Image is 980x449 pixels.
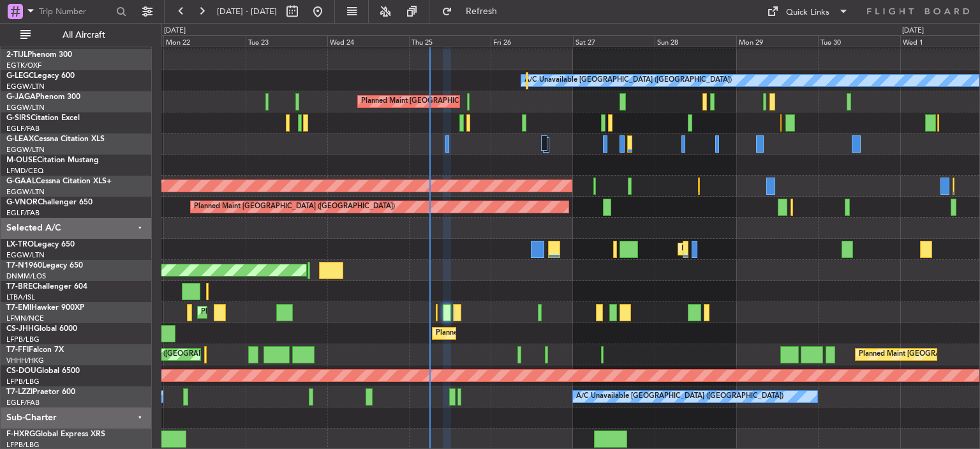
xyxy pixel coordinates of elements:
div: Mon 22 [163,35,245,47]
div: Mon 29 [736,35,818,47]
a: DNMM/LOS [6,271,46,281]
div: Planned Maint [GEOGRAPHIC_DATA] [201,303,323,322]
div: Sat 27 [573,35,655,47]
a: T7-LZZIPraetor 600 [6,388,75,396]
span: M-OUSE [6,156,37,164]
span: T7-EMI [6,304,31,312]
span: T7-BRE [6,283,33,291]
span: [DATE] - [DATE] [217,6,277,17]
a: G-SIRSCitation Excel [6,114,80,122]
a: LX-TROLegacy 650 [6,241,75,248]
a: G-GAALCessna Citation XLS+ [6,178,112,185]
span: Refresh [455,7,509,16]
a: M-OUSECitation Mustang [6,156,99,164]
a: LTBA/ISL [6,293,35,302]
a: LFPB/LBG [6,377,40,386]
div: Sun 28 [655,35,736,47]
a: EGGW/LTN [6,187,45,197]
div: A/C Unavailable [GEOGRAPHIC_DATA] ([GEOGRAPHIC_DATA]) [576,387,783,406]
button: Refresh [436,1,512,22]
span: G-JAGA [6,93,36,101]
span: T7-FFI [6,346,29,354]
a: EGGW/LTN [6,250,45,260]
a: G-LEGCLegacy 600 [6,72,75,80]
a: LFMN/NCE [6,314,44,323]
a: EGTK/OXF [6,61,41,70]
a: EGGW/LTN [6,145,45,155]
div: Fri 26 [491,35,572,47]
a: T7-FFIFalcon 7X [6,346,64,354]
a: LFMD/CEQ [6,166,43,176]
span: LX-TRO [6,241,34,248]
input: Trip Number [39,2,112,21]
a: G-VNORChallenger 650 [6,199,93,206]
a: EGLF/FAB [6,398,40,407]
div: Planned Maint [GEOGRAPHIC_DATA] ([GEOGRAPHIC_DATA]) [436,324,637,343]
a: G-JAGAPhenom 300 [6,93,80,101]
span: All Aircraft [33,31,135,40]
a: VHHH/HKG [6,356,44,365]
a: EGLF/FAB [6,208,40,218]
button: All Aircraft [14,25,138,45]
span: G-LEAX [6,135,34,143]
span: G-LEGC [6,72,34,80]
span: T7-N1960 [6,262,42,270]
div: [DATE] [164,26,186,36]
div: Thu 25 [409,35,491,47]
a: LFPB/LBG [6,335,40,344]
span: G-GAAL [6,178,36,185]
span: 2-TIJL [6,51,27,59]
a: F-HXRGGlobal Express XRS [6,430,105,438]
span: CS-DOU [6,367,36,375]
a: CS-DOUGlobal 6500 [6,367,80,375]
a: EGGW/LTN [6,103,45,112]
span: CS-JHH [6,325,34,333]
span: T7-LZZI [6,388,33,396]
a: G-LEAXCessna Citation XLS [6,135,105,143]
div: Tue 30 [818,35,900,47]
div: [DATE] [902,26,924,36]
div: Planned Maint [GEOGRAPHIC_DATA] ([GEOGRAPHIC_DATA]) [361,92,562,111]
div: Planned Maint [GEOGRAPHIC_DATA] ([GEOGRAPHIC_DATA]) [681,240,882,259]
a: EGLF/FAB [6,124,40,133]
a: T7-BREChallenger 604 [6,283,87,291]
a: CS-JHHGlobal 6000 [6,325,77,333]
span: G-SIRS [6,114,31,122]
div: Planned Maint [GEOGRAPHIC_DATA] ([GEOGRAPHIC_DATA]) [194,197,395,217]
a: T7-EMIHawker 900XP [6,304,84,312]
div: Planned Maint Tianjin ([GEOGRAPHIC_DATA]) [92,345,241,364]
span: G-VNOR [6,199,38,206]
a: T7-N1960Legacy 650 [6,262,83,270]
div: Wed 24 [327,35,409,47]
div: Tue 23 [246,35,327,47]
span: F-HXRG [6,430,35,438]
div: A/C Unavailable [GEOGRAPHIC_DATA] ([GEOGRAPHIC_DATA]) [524,71,732,90]
a: EGGW/LTN [6,82,45,91]
a: 2-TIJLPhenom 300 [6,51,72,59]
